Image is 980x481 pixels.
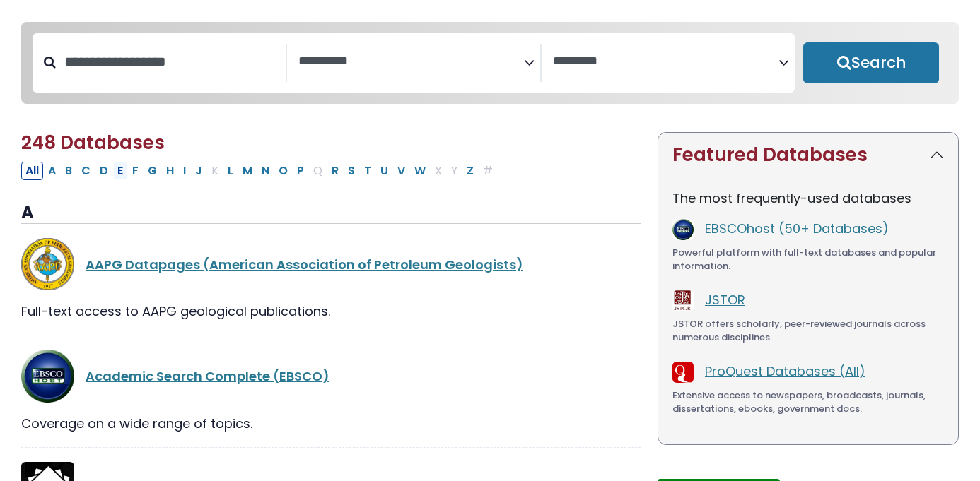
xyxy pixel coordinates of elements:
button: Filter Results A [44,162,60,180]
button: Filter Results V [393,162,409,180]
button: Filter Results H [162,162,178,180]
a: AAPG Datapages (American Association of Petroleum Geologists) [86,256,523,273]
button: Filter Results L [223,162,238,180]
button: Filter Results C [77,162,95,180]
button: Filter Results O [274,162,292,180]
button: Filter Results N [257,162,274,180]
div: Extensive access to newspapers, broadcasts, journals, dissertations, ebooks, government docs. [672,388,944,416]
button: Filter Results Z [462,162,478,180]
button: Filter Results R [327,162,343,180]
button: Filter Results T [360,162,375,180]
textarea: Search [298,54,524,69]
button: Featured Databases [658,133,958,177]
button: Filter Results E [113,162,127,180]
a: Academic Search Complete (EBSCO) [86,367,329,385]
input: Search database by title or keyword [56,50,286,73]
a: EBSCOhost (50+ Databases) [705,220,889,237]
button: Filter Results W [410,162,430,180]
button: Filter Results S [344,162,359,180]
div: Coverage on a wide range of topics. [21,414,641,433]
a: ProQuest Databases (All) [705,362,865,380]
nav: Search filters [21,22,959,104]
a: JSTOR [705,291,745,309]
button: Filter Results U [376,162,392,180]
div: Full-text access to AAPG geological publications. [21,302,641,321]
button: Filter Results M [238,162,257,180]
h3: A [21,203,641,224]
button: Filter Results P [293,162,308,180]
span: 248 Databases [21,130,165,155]
textarea: Search [553,54,778,69]
button: Filter Results J [191,162,206,180]
div: Powerful platform with full-text databases and popular information. [672,246,944,273]
div: Alpha-list to filter by first letter of database name [21,161,498,179]
button: Filter Results F [128,162,143,180]
div: JSTOR offers scholarly, peer-reviewed journals across numerous disciplines. [672,317,944,345]
button: Filter Results D [95,162,112,180]
button: Filter Results B [61,162,76,180]
button: All [21,162,43,180]
button: Filter Results I [179,162,190,180]
p: The most frequently-used databases [672,189,944,208]
button: Submit for Search Results [803,42,939,83]
button: Filter Results G [144,162,161,180]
